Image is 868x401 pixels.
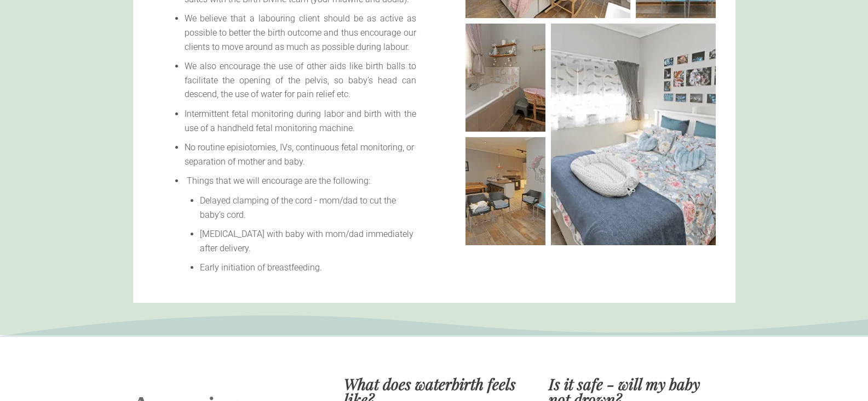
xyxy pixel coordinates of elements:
li: [MEDICAL_DATA] with baby with mom/dad immediately after delivery. [200,227,416,255]
li: Delayed clamping of the cord - mom/dad to cut the baby’s cord. [200,194,416,222]
li: We believe that a labouring client should be as active as possible to better the birth outcome an... [185,12,416,54]
li: Intermittent fetal monitoring during labor and birth with the use of a handheld fetal monitoring ... [185,107,416,135]
li: We also encourage the use of other aids like birth balls to facilitate the opening of the pelvis,... [185,59,416,101]
li: Things that we will encourage are the following: [185,174,416,188]
li: Early initiation of breastfeeding. [200,261,416,275]
li: No routine episiotomies, IVs, continuous fetal monitoring, or separation of mother and baby. [185,140,416,168]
